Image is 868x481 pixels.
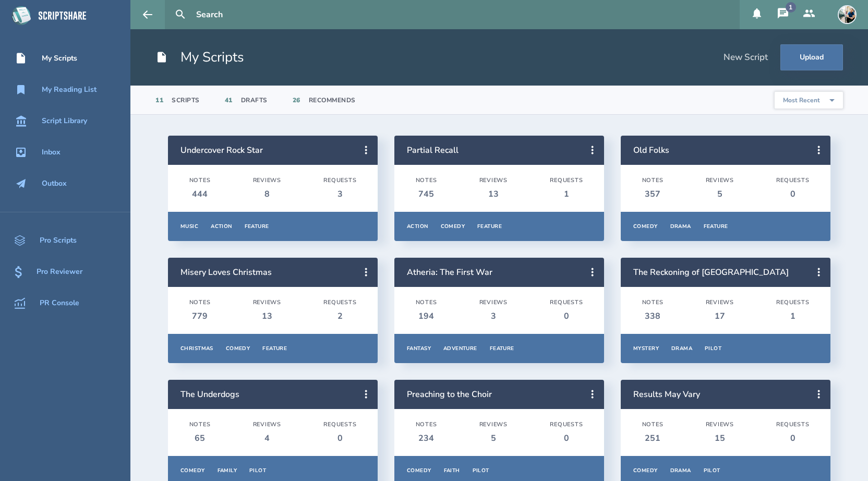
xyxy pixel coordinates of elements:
div: Comedy [226,345,250,352]
div: Requests [323,177,356,184]
div: Mystery [633,345,659,352]
div: 1 [550,188,583,200]
div: Comedy [407,467,431,474]
div: Requests [550,177,583,184]
div: Outbox [42,179,67,188]
div: 15 [706,432,734,444]
h1: My Scripts [155,48,244,67]
div: Notes [189,177,211,184]
div: 17 [706,310,734,322]
div: Reviews [253,299,282,306]
div: 2 [323,310,356,322]
div: Action [407,223,428,230]
div: Reviews [706,421,734,428]
a: Old Folks [633,145,669,156]
div: Drama [671,345,692,352]
div: Reviews [479,177,508,184]
div: Notes [416,421,437,428]
div: 444 [189,188,211,200]
div: Feature [490,345,514,352]
div: Feature [704,223,728,230]
div: Notes [416,177,437,184]
div: 357 [642,188,664,200]
div: Pilot [705,345,721,352]
div: Comedy [633,467,658,474]
div: Requests [776,421,809,428]
div: 251 [642,432,664,444]
div: 5 [479,432,508,444]
div: Christmas [180,345,213,352]
div: My Scripts [42,54,77,63]
div: 8 [253,188,282,200]
div: 1 [786,2,796,13]
div: Family [218,467,237,474]
div: Feature [262,345,287,352]
div: Faith [444,467,460,474]
div: PR Console [40,299,79,307]
div: Pro Scripts [40,236,77,245]
div: 65 [189,432,211,444]
div: Pro Reviewer [37,268,82,276]
div: 3 [479,310,508,322]
a: Atheria: The First War [407,267,492,278]
div: Music [180,223,198,230]
div: 0 [550,310,583,322]
div: 0 [776,432,809,444]
div: Drama [670,223,691,230]
div: Reviews [706,299,734,306]
div: 234 [416,432,437,444]
a: Partial Recall [407,145,459,156]
div: Drama [670,467,691,474]
div: Recommends [309,96,356,104]
div: 4 [253,432,282,444]
div: 0 [550,432,583,444]
div: 0 [776,188,809,200]
div: Notes [642,177,664,184]
div: Requests [323,299,356,306]
div: Notes [189,421,211,428]
div: Feature [477,223,502,230]
a: Preaching to the Choir [407,389,492,400]
div: 13 [253,310,282,322]
div: Action [211,223,232,230]
div: Pilot [704,467,720,474]
div: 779 [189,310,211,322]
div: 26 [293,96,300,104]
a: Results May Vary [633,389,700,400]
a: Misery Loves Christmas [180,267,272,278]
a: The Reckoning of [GEOGRAPHIC_DATA] [633,267,789,278]
div: Notes [642,421,664,428]
div: Comedy [441,223,465,230]
div: 41 [225,96,233,104]
div: 745 [416,188,437,200]
div: Requests [550,421,583,428]
div: Comedy [180,467,205,474]
div: Requests [550,299,583,306]
div: Pilot [249,467,266,474]
div: Reviews [253,421,282,428]
div: 11 [155,96,163,104]
div: Reviews [479,299,508,306]
a: The Underdogs [180,389,239,400]
div: Requests [323,421,356,428]
div: New Script [724,52,768,63]
img: user_1673573717-crop.jpg [838,5,857,24]
div: Adventure [443,345,477,352]
div: 0 [323,432,356,444]
button: Upload [780,44,843,70]
div: 194 [416,310,437,322]
div: Feature [245,223,269,230]
div: Reviews [253,177,282,184]
a: Undercover Rock Star [180,145,263,156]
div: Notes [642,299,664,306]
div: Reviews [706,177,734,184]
div: Comedy [633,223,658,230]
div: Requests [776,299,809,306]
div: Pilot [473,467,489,474]
div: Scripts [172,96,200,104]
div: 5 [706,188,734,200]
div: Notes [189,299,211,306]
div: My Reading List [42,86,97,94]
div: Fantasy [407,345,431,352]
div: 338 [642,310,664,322]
